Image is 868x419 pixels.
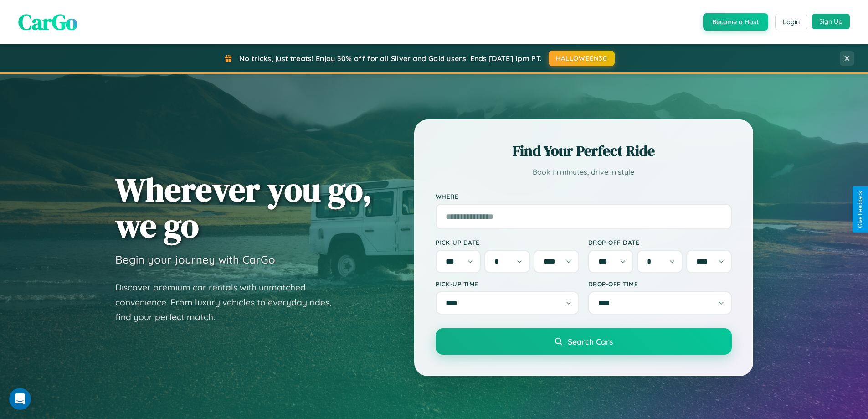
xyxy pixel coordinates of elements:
h1: Wherever you go, we go [115,171,372,243]
button: Login [775,14,807,30]
button: Sign Up [812,14,850,29]
label: Drop-off Date [588,238,732,246]
div: Give Feedback [857,191,863,228]
button: Become a Host [703,13,768,31]
label: Pick-up Time [436,280,579,288]
span: Search Cars [568,336,613,347]
iframe: Intercom live chat [9,388,31,410]
p: Book in minutes, drive in style [436,166,732,179]
label: Where [436,192,732,200]
p: Discover premium car rentals with unmatched convenience. From luxury vehicles to everyday rides, ... [115,280,343,325]
button: Search Cars [436,328,732,355]
label: Drop-off Time [588,280,732,288]
label: Pick-up Date [436,238,579,246]
h2: Find Your Perfect Ride [436,141,732,161]
span: CarGo [18,7,77,37]
span: No tricks, just treats! Enjoy 30% off for all Silver and Gold users! Ends [DATE] 1pm PT. [239,54,542,63]
button: HALLOWEEN30 [549,51,615,66]
h3: Begin your journey with CarGo [115,253,275,266]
